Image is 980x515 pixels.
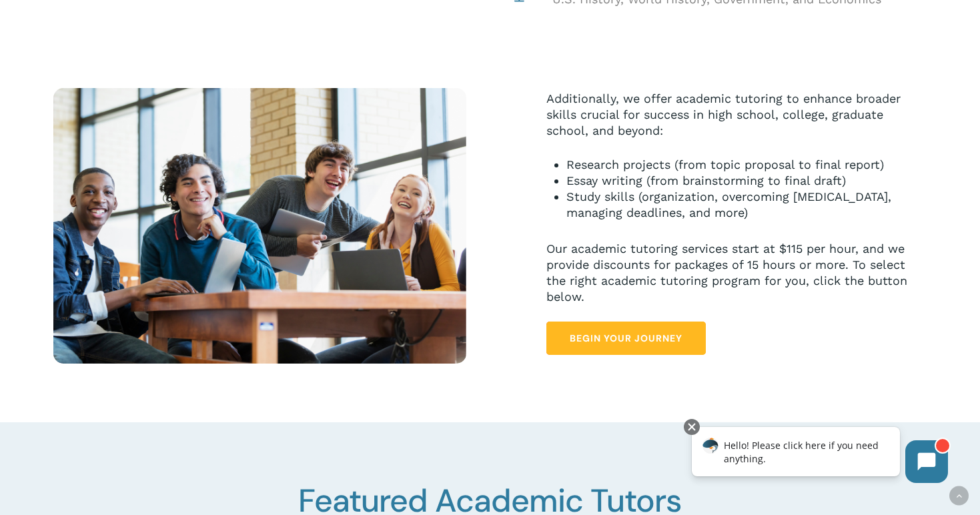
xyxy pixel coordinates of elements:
[546,91,926,157] p: Additionally, we offer academic tutoring to enhance broader skills crucial for success in high sc...
[53,88,466,364] img: Study Groups 21
[546,241,926,305] p: Our academic tutoring services start at $115 per hour, and we provide discounts for packages of 1...
[566,189,926,221] li: Study skills (organization, overcoming [MEDICAL_DATA], managing deadlines, and more)
[570,332,682,345] span: Begin Your Journey
[566,173,926,189] li: Essay writing (from brainstorming to final draft)
[566,157,926,173] li: Research projects (from topic proposal to final report)
[678,416,961,496] iframe: Chatbot
[546,322,706,355] a: Begin Your Journey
